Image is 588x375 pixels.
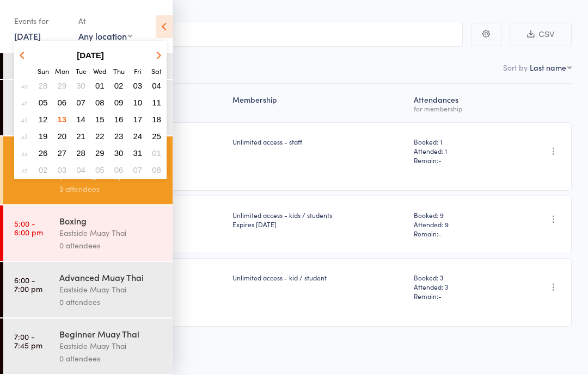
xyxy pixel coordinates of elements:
[35,129,52,143] button: 19
[152,165,161,174] span: 08
[133,132,143,141] span: 24
[39,98,48,107] span: 05
[59,227,163,239] div: Eastside Muay Thai
[72,162,89,177] button: 04
[76,132,85,141] span: 21
[148,146,165,160] button: 01
[152,115,161,124] span: 18
[151,66,162,76] small: Saturday
[21,166,27,174] em: 45
[130,162,146,177] button: 07
[228,89,409,117] div: Membership
[91,78,108,93] button: 01
[35,95,52,110] button: 05
[72,146,89,160] button: 28
[58,81,67,90] span: 29
[58,115,67,124] span: 13
[59,183,163,195] div: 3 attendees
[3,205,173,261] a: 5:00 -6:00 pmBoxingEastside Muay Thai0 attendees
[78,30,132,42] div: Any location
[114,81,124,90] span: 02
[21,98,27,107] em: 41
[414,229,501,238] span: Remain:
[35,112,52,127] button: 12
[148,112,165,127] button: 18
[414,210,501,220] span: Booked: 9
[21,149,27,158] em: 44
[414,291,501,301] span: Remain:
[414,155,501,165] span: Remain:
[438,229,442,238] span: -
[54,95,71,110] button: 06
[91,162,108,177] button: 05
[133,98,143,107] span: 10
[76,66,87,76] small: Tuesday
[54,112,71,127] button: 13
[130,78,146,93] button: 03
[111,95,127,110] button: 09
[14,332,42,349] time: 7:00 - 7:45 pm
[76,98,85,107] span: 07
[503,62,528,73] label: Sort by
[76,165,85,174] span: 04
[39,115,48,124] span: 12
[35,162,52,177] button: 02
[93,66,107,76] small: Wednesday
[130,95,146,110] button: 10
[91,129,108,143] button: 22
[72,112,89,127] button: 14
[55,66,69,76] small: Monday
[14,276,42,293] time: 6:00 - 7:00 pm
[148,95,165,110] button: 11
[58,165,67,174] span: 03
[14,30,41,42] a: [DATE]
[95,165,105,174] span: 05
[14,219,43,236] time: 5:00 - 6:00 pm
[39,165,48,174] span: 02
[409,89,505,117] div: Atten­dances
[114,132,124,141] span: 23
[35,78,52,93] button: 28
[78,12,132,30] div: At
[232,137,405,146] div: Unlimited access - staff
[152,132,161,141] span: 25
[59,328,163,340] div: Beginner Muay Thai
[76,148,85,158] span: 28
[232,210,405,229] div: Unlimited access - kids / students
[91,146,108,160] button: 29
[59,283,163,296] div: Eastside Muay Thai
[148,78,165,93] button: 04
[72,78,89,93] button: 30
[95,98,105,107] span: 08
[414,220,501,229] span: Attended: 9
[414,105,501,112] div: for membership
[21,132,27,141] em: 43
[510,23,572,46] button: CSV
[111,129,127,143] button: 23
[91,112,108,127] button: 15
[111,162,127,177] button: 06
[114,98,124,107] span: 09
[54,162,71,177] button: 03
[3,262,173,317] a: 6:00 -7:00 pmAdvanced Muay ThaiEastside Muay Thai0 attendees
[111,146,127,160] button: 30
[133,115,143,124] span: 17
[130,129,146,143] button: 24
[95,81,105,90] span: 01
[72,129,89,143] button: 21
[438,155,442,165] span: -
[152,98,161,107] span: 11
[91,95,108,110] button: 08
[39,148,48,158] span: 26
[148,162,165,177] button: 08
[152,81,161,90] span: 04
[111,112,127,127] button: 16
[95,132,105,141] span: 22
[148,129,165,143] button: 25
[133,81,143,90] span: 03
[152,148,161,158] span: 01
[111,78,127,93] button: 02
[59,340,163,352] div: Eastside Muay Thai
[35,146,52,160] button: 26
[59,352,163,365] div: 0 attendees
